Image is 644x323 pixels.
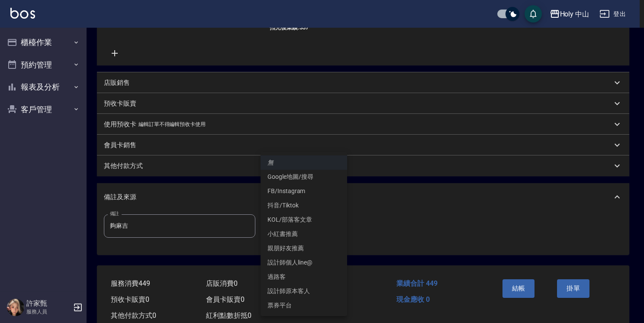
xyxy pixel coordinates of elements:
[261,213,347,227] li: KOL/部落客文章
[261,284,347,298] li: 設計師原本客人
[261,184,347,198] li: FB/Instagram
[261,255,347,270] li: 設計師個人line@
[267,158,274,167] em: 無
[261,241,347,255] li: 親朋好友推薦
[261,227,347,241] li: 小紅書推薦
[261,270,347,284] li: 過路客
[261,170,347,184] li: Google地圖/搜尋
[261,198,347,213] li: 抖音/Tiktok
[261,298,347,313] li: 票券平台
